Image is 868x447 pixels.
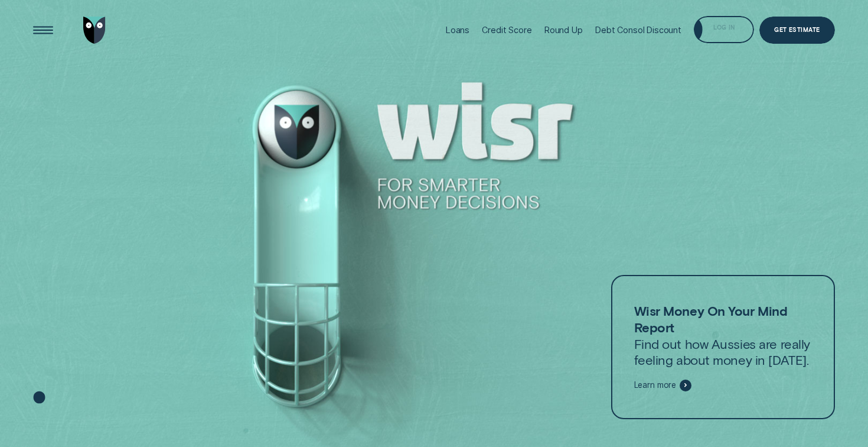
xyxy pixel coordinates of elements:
[634,380,677,390] span: Learn more
[634,303,788,335] strong: Wisr Money On Your Mind Report
[595,25,681,35] div: Debt Consol Discount
[482,25,531,35] div: Credit Score
[694,16,754,43] button: Log in
[544,25,583,35] div: Round Up
[611,275,835,419] a: Wisr Money On Your Mind ReportFind out how Aussies are really feeling about money in [DATE].Learn...
[83,17,106,44] img: Wisr
[634,303,812,368] p: Find out how Aussies are really feeling about money in [DATE].
[446,25,469,35] div: Loans
[759,17,835,44] a: Get Estimate
[30,17,57,44] button: Open Menu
